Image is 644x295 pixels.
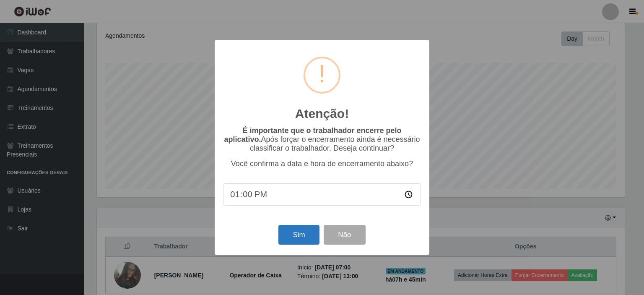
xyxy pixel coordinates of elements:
button: Não [324,225,365,245]
p: Após forçar o encerramento ainda é necessário classificar o trabalhador. Deseja continuar? [223,126,421,153]
button: Sim [278,225,319,245]
h2: Atenção! [295,106,349,121]
b: É importante que o trabalhador encerre pelo aplicativo. [224,126,401,144]
p: Você confirma a data e hora de encerramento abaixo? [223,159,421,168]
